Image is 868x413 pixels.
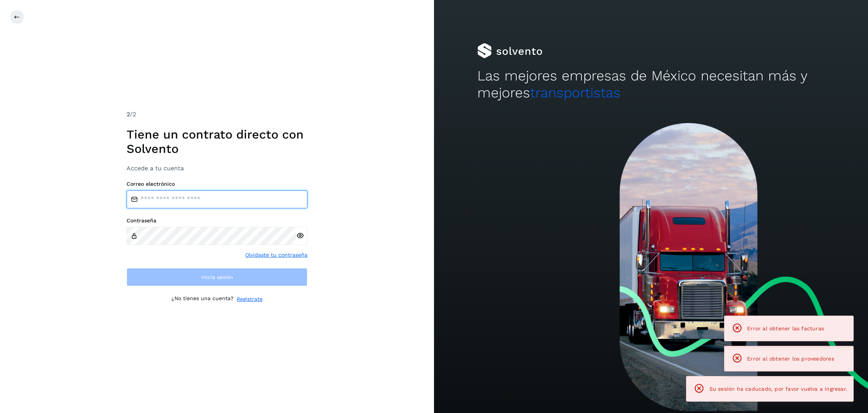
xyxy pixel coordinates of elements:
[530,85,620,101] span: transportistas
[747,325,824,331] span: Error al obtener las facturas
[709,386,847,392] span: Su sesión ha caducado, por favor vuelva a ingresar.
[171,295,234,303] p: ¿No tienes una cuenta?
[127,127,307,156] h1: Tiene un contrato directo con Solvento
[127,110,307,119] div: /2
[747,356,834,362] span: Error al obtener los proveedores
[201,274,233,280] span: Inicia sesión
[237,295,263,303] a: Regístrate
[127,181,307,187] label: Correo electrónico
[127,268,307,286] button: Inicia sesión
[477,68,825,101] h2: Las mejores empresas de México necesitan más y mejores
[127,217,307,224] label: Contraseña
[127,165,307,172] h3: Accede a tu cuenta
[245,251,307,259] a: Olvidaste tu contraseña
[127,111,130,118] span: 2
